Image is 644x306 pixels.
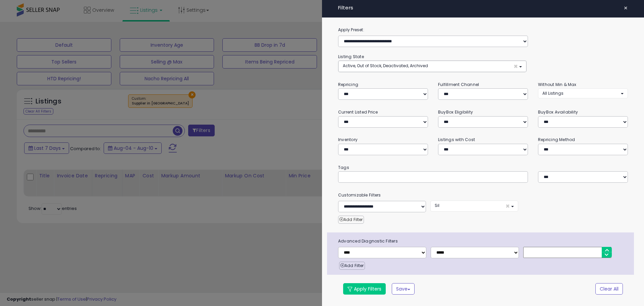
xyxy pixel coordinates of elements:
[339,262,365,270] button: Add Filter
[333,26,633,34] label: Apply Preset:
[538,82,577,87] small: Without Min & Max
[438,82,479,87] small: Fulfillment Channel
[338,216,364,224] button: Add Filter
[338,137,358,142] small: Inventory
[338,82,358,87] small: Repricing
[514,63,518,70] span: ×
[343,283,386,295] button: Apply Filters
[333,191,633,199] small: Customizable Filters
[621,3,631,13] button: ×
[338,61,526,72] button: Active, Out of Stock, Deactivated, Archived ×
[538,137,575,142] small: Repricing Method
[343,63,428,69] span: Active, Out of Stock, Deactivated, Archived
[333,164,633,171] small: Tags
[595,283,623,295] button: Clear All
[538,109,578,115] small: BuyBox Availability
[542,90,563,96] span: All Listings
[538,88,628,98] button: All Listings
[338,5,628,11] h4: Filters
[438,137,475,142] small: Listings with Cost
[392,283,415,295] button: Save
[338,109,378,115] small: Current Listed Price
[430,201,518,212] button: Sil ×
[438,109,473,115] small: BuyBox Eligibility
[338,54,364,59] small: Listing State
[505,203,510,210] span: ×
[333,237,634,245] span: Advanced Diagnostic Filters
[624,3,628,13] span: ×
[435,203,439,208] span: Sil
